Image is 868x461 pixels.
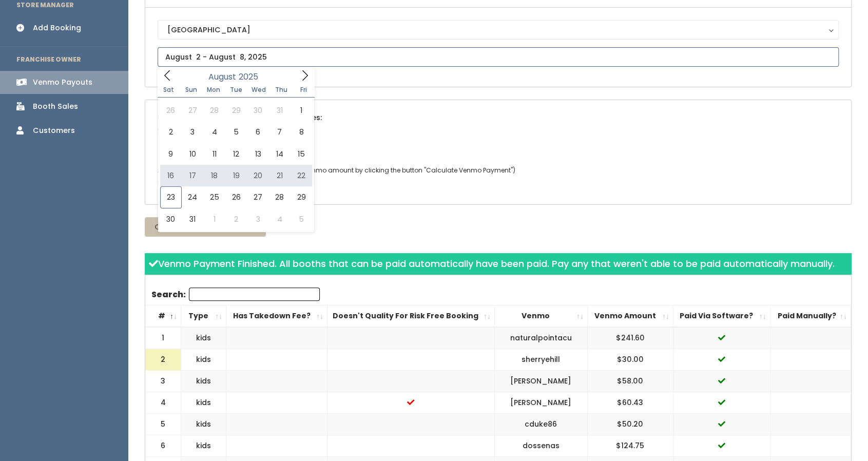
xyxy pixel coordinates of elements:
[158,47,839,67] input: August 2 - August 8, 2025
[145,217,266,237] button: Calculate Venmo Payment
[145,327,181,349] td: 1
[182,121,203,143] span: August 3, 2025
[145,371,181,392] td: 3
[269,165,291,186] span: August 21, 2025
[494,305,587,327] th: Venmo: activate to sort column ascending
[247,143,268,165] span: August 13, 2025
[182,165,203,186] span: August 17, 2025
[587,371,673,392] td: $58.00
[203,208,225,230] span: September 1, 2025
[182,208,203,230] span: August 31, 2025
[270,87,293,93] span: Thu
[33,101,78,112] div: Booth Sales
[145,152,851,204] div: Actual Amount To Pay from Venmo
[494,371,587,392] td: [PERSON_NAME]
[145,305,181,327] th: #: activate to sort column descending
[203,121,225,143] span: August 4, 2025
[182,100,203,121] span: July 27, 2025
[225,121,247,143] span: August 5, 2025
[160,186,182,208] span: August 23, 2025
[180,87,202,93] span: Sun
[247,87,270,93] span: Wed
[181,414,226,435] td: kids
[247,121,268,143] span: August 6, 2025
[247,186,268,208] span: August 27, 2025
[770,305,851,327] th: Paid Manually?: activate to sort column ascending
[291,166,515,175] span: (set venmo amount by clicking the button "Calculate Venmo Payment")
[247,208,268,230] span: September 3, 2025
[225,208,247,230] span: September 2, 2025
[587,349,673,371] td: $30.00
[226,305,327,327] th: Has Takedown Fee?: activate to sort column ascending
[181,349,226,371] td: kids
[225,100,247,121] span: July 29, 2025
[145,392,181,414] td: 4
[182,186,203,208] span: August 24, 2025
[587,327,673,349] td: $241.60
[327,305,494,327] th: Doesn't Quality For Risk Free Booking : activate to sort column ascending
[293,87,315,93] span: Fri
[160,100,182,121] span: July 26, 2025
[291,121,312,143] span: August 8, 2025
[291,165,312,186] span: August 22, 2025
[291,186,312,208] span: August 29, 2025
[160,208,182,230] span: August 30, 2025
[587,392,673,414] td: $60.43
[494,435,587,457] td: dossenas
[291,100,312,121] span: August 1, 2025
[494,392,587,414] td: [PERSON_NAME]
[145,414,181,435] td: 5
[33,125,75,136] div: Customers
[225,186,247,208] span: August 26, 2025
[158,20,839,40] button: [GEOGRAPHIC_DATA]
[160,143,182,165] span: August 9, 2025
[236,70,267,83] input: Year
[145,253,852,275] div: Venmo Payment Finished. All booths that can be paid automatically have been paid. Pay any that we...
[587,435,673,457] td: $124.75
[208,73,236,81] span: August
[145,100,851,152] div: Estimated Total To Pay From Current Sales:
[247,165,268,186] span: August 20, 2025
[673,305,770,327] th: Paid Via Software?: activate to sort column ascending
[158,87,180,93] span: Sat
[181,305,226,327] th: Type: activate to sort column ascending
[225,87,247,93] span: Tue
[494,414,587,435] td: cduke86
[203,186,225,208] span: August 25, 2025
[181,327,226,349] td: kids
[167,24,829,35] div: [GEOGRAPHIC_DATA]
[203,100,225,121] span: July 28, 2025
[587,305,673,327] th: Venmo Amount: activate to sort column ascending
[181,435,226,457] td: kids
[269,100,291,121] span: July 31, 2025
[203,143,225,165] span: August 11, 2025
[494,349,587,371] td: sherryehill
[182,143,203,165] span: August 10, 2025
[291,143,312,165] span: August 15, 2025
[160,165,182,186] span: August 16, 2025
[269,143,291,165] span: August 14, 2025
[189,287,320,301] input: Search:
[181,371,226,392] td: kids
[160,121,182,143] span: August 2, 2025
[269,186,291,208] span: August 28, 2025
[225,143,247,165] span: August 12, 2025
[145,435,181,457] td: 6
[269,121,291,143] span: August 7, 2025
[203,165,225,186] span: August 18, 2025
[151,287,320,301] label: Search:
[247,100,268,121] span: July 30, 2025
[494,327,587,349] td: naturalpointacu
[181,392,226,414] td: kids
[225,165,247,186] span: August 19, 2025
[587,414,673,435] td: $50.20
[202,87,225,93] span: Mon
[33,23,81,33] div: Add Booking
[291,208,312,230] span: September 5, 2025
[269,208,291,230] span: September 4, 2025
[145,349,181,371] td: 2
[33,77,92,88] div: Venmo Payouts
